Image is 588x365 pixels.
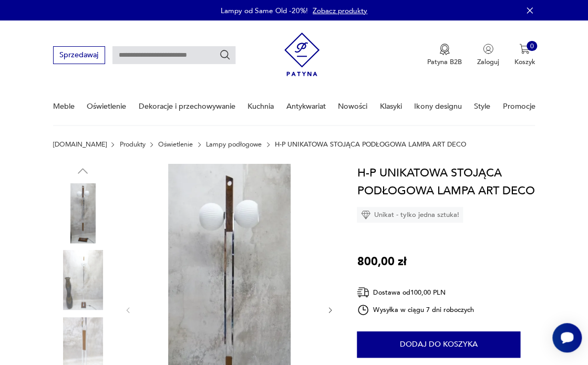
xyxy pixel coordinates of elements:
img: Ikona dostawy [357,286,369,299]
button: Zaloguj [477,44,499,67]
img: Zdjęcie produktu H-P UNIKATOWA STOJĄCA PODŁOGOWA LAMPA ART DECO [53,250,113,310]
button: Patyna B2B [427,44,462,67]
div: Dostawa od 100,00 PLN [357,286,473,299]
a: Nowości [338,88,367,124]
p: Koszyk [514,57,535,67]
a: Ikona medaluPatyna B2B [427,44,462,67]
a: Lampy podłogowe [206,141,262,148]
a: Ikony designu [414,88,461,124]
iframe: Smartsupp widget button [552,323,582,352]
p: Lampy od Same Old -20%! [221,6,308,16]
a: Produkty [119,141,145,148]
img: Ikonka użytkownika [483,44,493,54]
img: Patyna - sklep z meblami i dekoracjami vintage [284,29,319,80]
button: Sprzedawaj [53,46,105,64]
a: Klasyki [380,88,402,124]
img: Ikona koszyka [519,44,530,54]
img: Ikona diamentu [361,210,370,220]
img: Zdjęcie produktu H-P UNIKATOWA STOJĄCA PODŁOGOWA LAMPA ART DECO [53,183,113,243]
a: Antykwariat [286,88,326,124]
h1: H-P UNIKATOWA STOJĄCA PODŁOGOWA LAMPA ART DECO [357,164,550,200]
a: Zobacz produkty [313,6,367,16]
p: 800,00 zł [357,253,406,270]
a: Dekoracje i przechowywanie [139,88,235,124]
a: Meble [53,88,75,124]
p: H-P UNIKATOWA STOJĄCA PODŁOGOWA LAMPA ART DECO [275,141,466,148]
a: Style [474,88,490,124]
div: Wysyłka w ciągu 7 dni roboczych [357,304,473,316]
img: Ikona medalu [439,44,450,55]
button: Dodaj do koszyka [357,331,520,358]
a: Kuchnia [247,88,274,124]
p: Zaloguj [477,57,499,67]
a: Oświetlenie [158,141,193,148]
a: Sprzedawaj [53,53,105,59]
p: Patyna B2B [427,57,462,67]
a: Oświetlenie [87,88,126,124]
div: Unikat - tylko jedna sztuka! [357,207,463,223]
div: 0 [527,41,537,51]
a: Promocje [502,88,535,124]
button: Szukaj [219,49,231,61]
a: [DOMAIN_NAME] [53,141,107,148]
button: 0Koszyk [514,44,535,67]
